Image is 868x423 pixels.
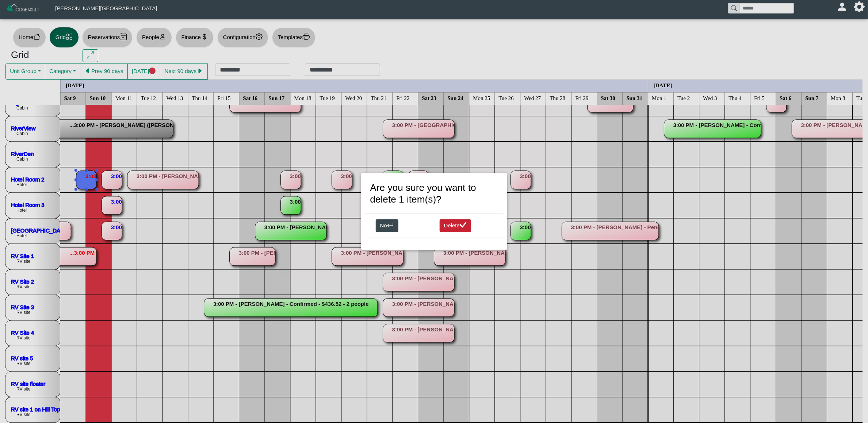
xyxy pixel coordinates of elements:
div: One moment please... [365,177,504,246]
button: Deletecheck lg [440,219,471,232]
svg: arrow return left [387,222,394,229]
button: Noarrow return left [376,219,398,232]
svg: check lg [460,222,467,229]
h3: Are you sure you want to delete 1 item(s)? [370,182,498,205]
